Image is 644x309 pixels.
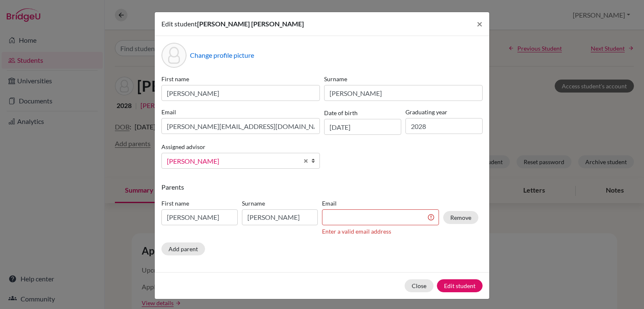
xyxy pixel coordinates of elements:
[242,199,318,208] label: Surname
[324,75,483,83] label: Surname
[324,108,358,117] label: Date of birth
[161,142,205,151] label: Assigned advisor
[161,108,320,116] label: Email
[477,18,483,30] span: ×
[405,279,434,292] button: Close
[324,119,401,135] input: dd/mm/yyyy
[161,182,483,192] p: Parents
[161,43,187,68] div: Profile picture
[161,20,197,28] span: Edit student
[161,199,238,208] label: First name
[197,20,304,28] span: [PERSON_NAME] [PERSON_NAME]
[161,242,205,255] button: Add parent
[443,211,478,224] button: Remove
[161,75,320,83] label: First name
[405,108,483,116] label: Graduating year
[167,156,299,167] span: [PERSON_NAME]
[470,12,489,36] button: Close
[322,227,439,236] div: Enter a valid email address
[437,279,483,292] button: Edit student
[322,199,439,208] label: Email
